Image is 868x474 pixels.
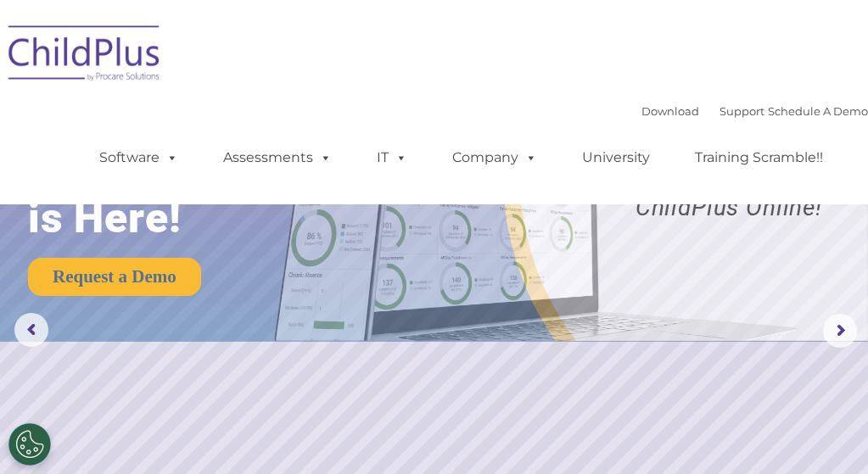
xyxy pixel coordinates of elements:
[435,141,554,175] a: Company
[600,109,858,219] rs-layer: Boost your productivity and streamline your success in ChildPlus Online!
[678,141,840,175] a: Training Scramble!!
[641,104,868,118] font: |
[28,99,305,242] rs-layer: The Future of ChildPlus is Here!
[720,104,764,118] a: Support
[8,423,51,466] button: Cookies Settings
[565,141,667,175] a: University
[28,258,201,296] a: Request a Demo
[82,141,195,175] a: Software
[206,141,349,175] a: Assessments
[768,104,868,118] a: Schedule A Demo
[641,104,699,118] a: Download
[360,141,424,175] a: IT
